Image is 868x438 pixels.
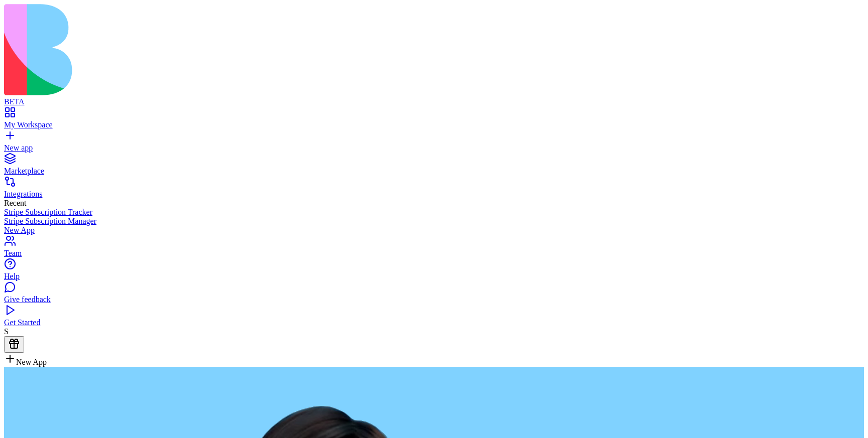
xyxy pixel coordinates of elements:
[4,217,864,226] a: Stripe Subscription Manager
[4,120,864,129] div: My Workspace
[4,272,864,281] div: Help
[4,199,26,207] span: Recent
[4,143,864,153] div: New app
[4,190,864,199] div: Integrations
[4,309,864,327] a: Get Started
[4,158,864,176] a: Marketplace
[4,295,864,304] div: Give feedback
[4,88,864,106] a: BETA
[4,286,864,304] a: Give feedback
[4,111,864,129] a: My Workspace
[4,226,864,235] a: New App
[4,167,864,176] div: Marketplace
[4,208,864,217] a: Stripe Subscription Tracker
[4,249,864,258] div: Team
[4,263,864,281] a: Help
[16,358,47,366] span: New App
[4,240,864,258] a: Team
[4,181,864,199] a: Integrations
[4,97,864,106] div: BETA
[4,134,864,153] a: New app
[4,4,408,95] img: logo
[4,327,9,336] span: S
[4,318,864,327] div: Get Started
